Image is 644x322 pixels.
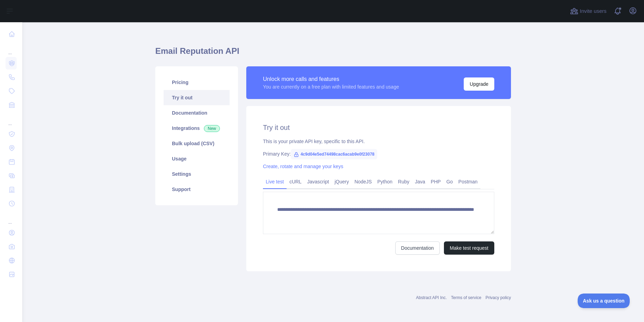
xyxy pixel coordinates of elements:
[263,164,343,169] a: Create, rotate and manage your keys
[263,150,494,157] div: Primary Key:
[164,151,230,166] a: Usage
[287,176,304,187] a: cURL
[291,149,377,159] span: 4c9d04e5ed74498cac6acab9e0f23078
[164,121,230,136] a: Integrations New
[412,176,428,187] a: Java
[164,136,230,151] a: Bulk upload (CSV)
[263,75,399,83] div: Unlock more calls and features
[164,90,230,105] a: Try it out
[332,176,352,187] a: jQuery
[6,42,17,56] div: ...
[164,182,230,197] a: Support
[451,295,481,300] a: Terms of service
[395,176,412,187] a: Ruby
[6,211,17,225] div: ...
[444,176,456,187] a: Go
[164,75,230,90] a: Pricing
[464,77,494,91] button: Upgrade
[580,7,606,15] span: Invite users
[164,166,230,182] a: Settings
[395,241,440,255] a: Documentation
[416,295,447,300] a: Abstract API Inc.
[263,123,494,132] h2: Try it out
[155,46,511,62] h1: Email Reputation API
[164,105,230,121] a: Documentation
[444,241,494,255] button: Make test request
[263,83,399,90] div: You are currently on a free plan with limited features and usage
[428,176,444,187] a: PHP
[6,113,17,126] div: ...
[456,176,480,187] a: Postman
[352,176,374,187] a: NodeJS
[569,6,608,17] button: Invite users
[374,176,395,187] a: Python
[578,294,630,308] iframe: Toggle Customer Support
[263,176,287,187] a: Live test
[486,295,511,300] a: Privacy policy
[204,125,220,132] span: New
[263,138,494,145] div: This is your private API key, specific to this API.
[304,176,332,187] a: Javascript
